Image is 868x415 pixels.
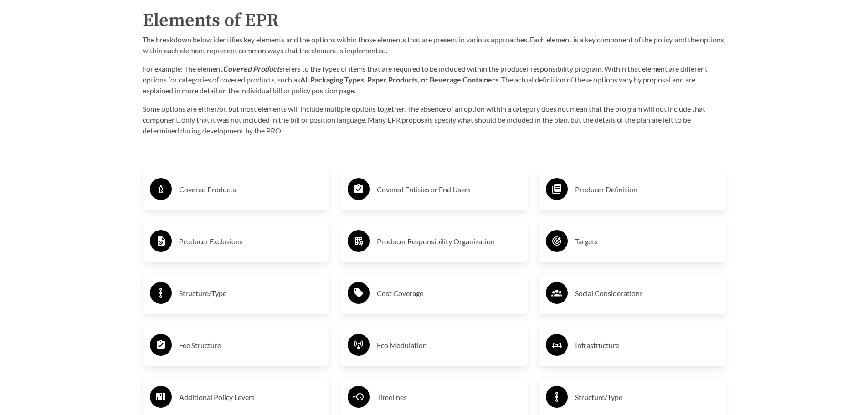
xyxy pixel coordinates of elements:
h3: Producer Definition [575,182,719,197]
h3: Eco Modulation [377,338,520,353]
h3: Cost Coverage [377,286,520,301]
h3: Infrastructure [575,338,719,353]
p: The breakdown below identifies key elements and the options within those elements that are presen... [143,34,726,56]
h3: Structure/Type [575,390,719,405]
h3: Covered Products [179,182,323,197]
p: Some options are either/or, but most elements will include multiple options together. The absence... [143,103,726,136]
h3: Structure/Type [179,286,323,301]
h3: Producer Responsibility Organization [377,234,520,249]
p: For example: The element refers to the types of items that are required to be included within the... [143,63,726,96]
h3: Additional Policy Levers [179,390,323,405]
h2: Elements of EPR [143,7,726,34]
strong: Covered Products [223,64,282,73]
h3: Covered Entities or End Users [377,182,520,197]
h3: Fee Structure [179,338,323,353]
h3: Social Considerations [575,286,719,301]
h3: Producer Exclusions [179,234,323,249]
h3: Timelines [377,390,520,405]
h3: Targets [575,234,719,249]
strong: All Packaging Types, Paper Products, or Beverage Containers [300,75,498,84]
